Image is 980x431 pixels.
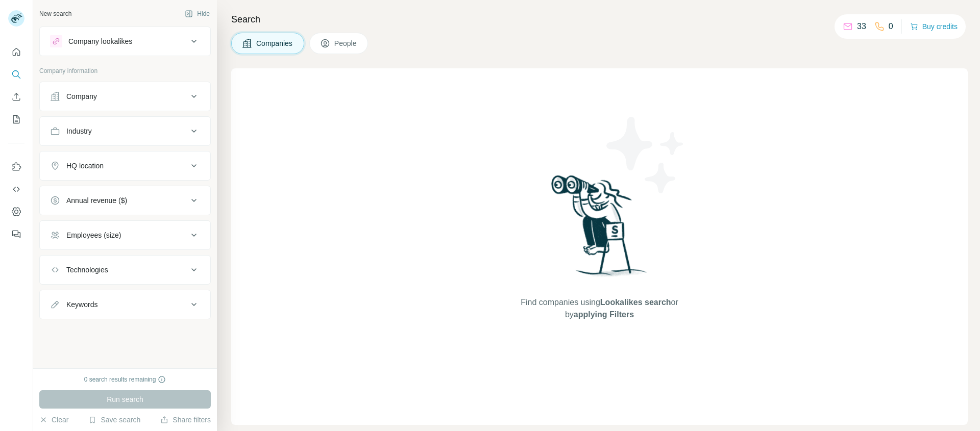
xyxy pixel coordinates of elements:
span: Find companies using or by [518,296,681,321]
button: Technologies [40,258,210,282]
span: People [334,38,358,48]
button: Feedback [8,225,24,243]
button: Share filters [160,415,211,425]
button: Keywords [40,292,210,317]
div: Industry [66,126,92,136]
div: Technologies [66,265,108,275]
img: Surfe Illustration - Woman searching with binoculars [547,172,653,286]
p: 33 [857,20,866,33]
div: New search [39,9,71,18]
button: Employees (size) [40,223,210,247]
button: Company lookalikes [40,29,210,54]
img: Surfe Illustration - Stars [600,109,692,201]
button: HQ location [40,154,210,178]
h4: Search [231,12,968,27]
button: Search [8,65,24,84]
span: Companies [256,38,293,48]
p: 0 [889,20,893,33]
button: Quick start [8,43,24,61]
div: 0 search results remaining [84,375,166,384]
span: applying Filters [574,310,634,319]
button: Clear [39,415,68,425]
div: Company lookalikes [68,36,132,46]
p: Company information [39,66,211,75]
button: Industry [40,119,210,143]
button: Enrich CSV [8,88,24,106]
button: Buy credits [910,19,958,34]
button: Company [40,84,210,109]
button: Save search [88,415,140,425]
div: Company [66,91,97,102]
button: Annual revenue ($) [40,188,210,213]
button: Use Surfe API [8,180,24,198]
button: Hide [178,6,217,21]
button: Use Surfe on LinkedIn [8,158,24,176]
button: My lists [8,110,24,129]
div: Keywords [66,299,97,310]
div: HQ location [66,161,104,171]
button: Dashboard [8,202,24,221]
span: Lookalikes search [600,298,671,307]
div: Employees (size) [66,230,121,240]
div: Annual revenue ($) [66,195,127,206]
